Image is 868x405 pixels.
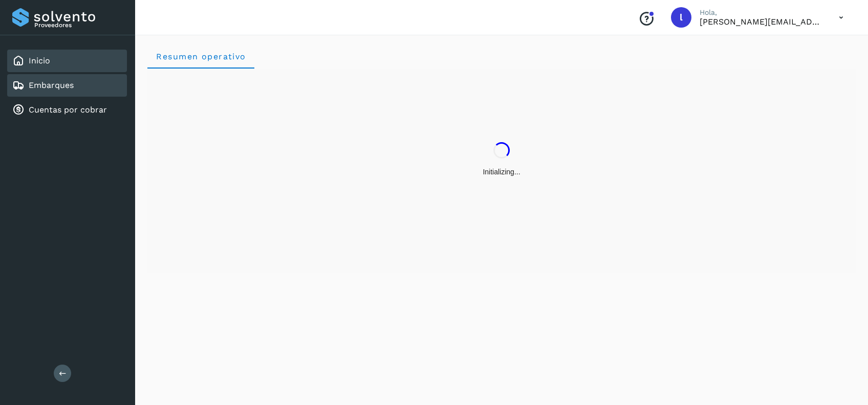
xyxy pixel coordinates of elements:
div: Inicio [7,50,127,72]
a: Embarques [29,80,74,90]
a: Cuentas por cobrar [29,105,107,115]
span: Resumen operativo [156,52,246,61]
div: Embarques [7,74,127,97]
div: Cuentas por cobrar [7,99,127,121]
p: lorena.rojo@serviciosatc.com.mx [700,17,822,27]
p: Hola, [700,8,822,17]
p: Proveedores [34,21,123,29]
a: Inicio [29,56,50,65]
